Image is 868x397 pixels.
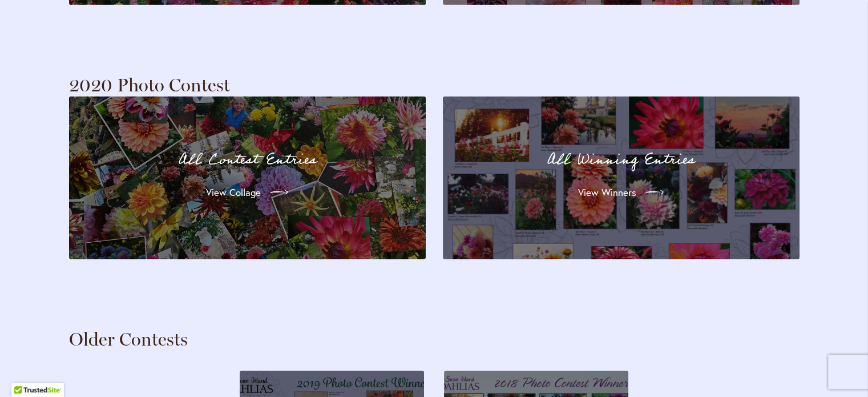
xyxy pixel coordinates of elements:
a: View Collage [197,177,297,208]
h3: Older Contests [69,328,800,351]
p: All Winning Entries [463,148,779,172]
span: View Winners [578,186,636,199]
p: All Contest Entries [90,148,405,172]
a: View Winners [569,177,673,208]
h3: 2020 Photo Contest [69,74,800,97]
span: View Collage [206,186,261,199]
